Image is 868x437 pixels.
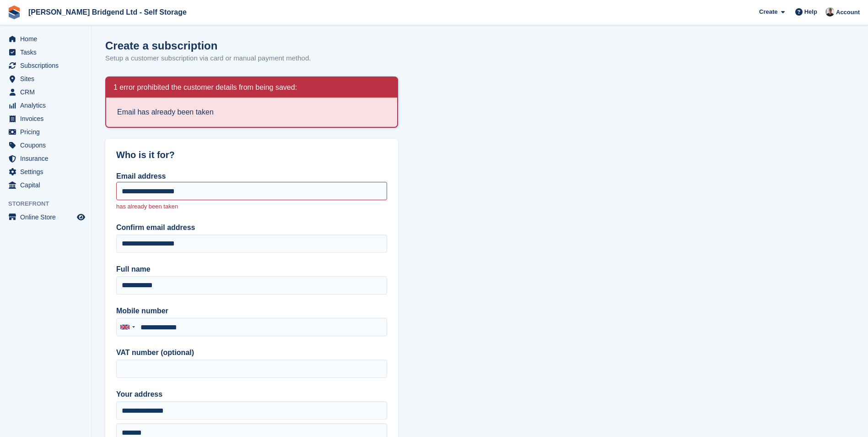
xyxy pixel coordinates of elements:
a: menu [5,99,86,112]
span: Invoices [20,112,75,125]
span: Home [20,33,75,45]
span: Tasks [20,46,75,59]
span: Insurance [20,152,75,165]
label: Full name [116,264,387,275]
a: menu [5,72,86,85]
h2: Who is it for? [116,150,387,160]
span: Help [804,7,817,16]
a: menu [5,59,86,72]
label: Your address [116,389,387,400]
span: Create [759,7,777,16]
li: Email has already been taken [117,107,386,118]
div: United Kingdom: +44 [117,318,138,336]
a: [PERSON_NAME] Bridgend Ltd - Self Storage [25,5,190,20]
h2: 1 error prohibited the customer details from being saved: [113,83,297,92]
span: Capital [20,179,75,191]
a: menu [5,86,86,98]
a: menu [5,33,86,45]
span: Online Store [20,211,75,224]
p: Setup a customer subscription via card or manual payment method. [105,53,311,64]
label: Mobile number [116,306,387,317]
a: menu [5,139,86,152]
span: Settings [20,165,75,178]
a: menu [5,46,86,59]
img: stora-icon-8386f47178a22dfd0bd8f6a31ec36ba5ce8667c1dd55bd0f319d3a0aa187defe.svg [7,5,21,19]
a: menu [5,165,86,178]
a: menu [5,211,86,224]
span: Pricing [20,126,75,138]
a: Preview store [75,212,86,223]
h1: Create a subscription [105,39,217,52]
img: Rhys Jones [825,7,835,16]
span: Account [836,8,860,17]
span: Subscriptions [20,59,75,72]
label: Email address [116,172,166,180]
span: Analytics [20,99,75,112]
span: CRM [20,86,75,98]
a: menu [5,179,86,191]
p: has already been taken [116,202,387,211]
a: menu [5,112,86,125]
span: Coupons [20,139,75,152]
label: VAT number (optional) [116,347,387,358]
span: Sites [20,72,75,85]
span: Storefront [8,199,91,208]
label: Confirm email address [116,222,387,233]
a: menu [5,126,86,138]
a: menu [5,152,86,165]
